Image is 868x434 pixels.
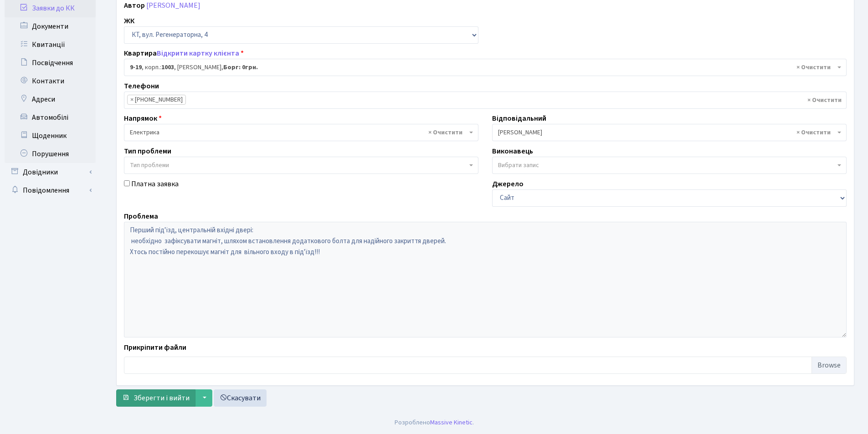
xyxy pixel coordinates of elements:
label: Платна заявка [131,179,179,189]
li: (066) 683-63-20 [127,95,186,105]
label: Напрямок [124,113,162,124]
label: Телефони [124,81,159,92]
b: Борг: 0грн. [223,63,258,72]
a: Автомобілі [5,108,96,127]
a: Повідомлення [5,181,96,199]
a: Massive Kinetic [430,418,473,427]
a: Скасувати [214,389,267,407]
span: Тип проблеми [130,161,169,170]
a: Адреси [5,90,96,108]
a: Порушення [5,145,96,163]
span: <b>9-19</b>, корп.: <b>1003</b>, Сизонюк Надія Людвігівна, <b>Борг: 0грн.</b> [130,63,835,72]
span: Корчун А. А. [492,124,847,141]
label: Квартира [124,48,244,59]
span: Корчун А. А. [498,128,835,137]
b: 1003 [161,63,174,72]
label: Тип проблеми [124,146,171,157]
b: 9-19 [130,63,142,72]
label: Виконавець [492,146,533,157]
a: Контакти [5,72,96,90]
a: Квитанції [5,36,96,54]
label: Джерело [492,179,524,189]
span: Видалити всі елементи [796,128,831,137]
div: Розроблено . [395,418,474,428]
label: Проблема [124,211,158,222]
a: Довідники [5,163,96,181]
span: Зберегти і вийти [134,393,190,403]
button: Зберегти і вийти [116,389,195,407]
span: Видалити всі елементи [428,128,462,137]
span: <b>9-19</b>, корп.: <b>1003</b>, Сизонюк Надія Людвігівна, <b>Борг: 0грн.</b> [124,59,847,76]
a: Документи [5,17,96,36]
a: Посвідчення [5,54,96,72]
label: ЖК [124,15,134,26]
a: [PERSON_NAME] [146,0,200,10]
span: Видалити всі елементи [796,63,831,72]
span: Вибрати запис [498,161,539,170]
span: Електрика [124,124,478,141]
span: Електрика [130,128,467,137]
a: Відкрити картку клієнта [157,48,239,58]
label: Відповідальний [492,113,546,124]
a: Щоденник [5,127,96,145]
span: Видалити всі елементи [807,96,842,105]
label: Прикріпити файли [124,342,186,353]
textarea: Перший під'їзд, центральній вхідні двері: необхідно зафіксувати магніт, шляхом встановлення додат... [124,222,847,337]
span: × [130,95,134,104]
